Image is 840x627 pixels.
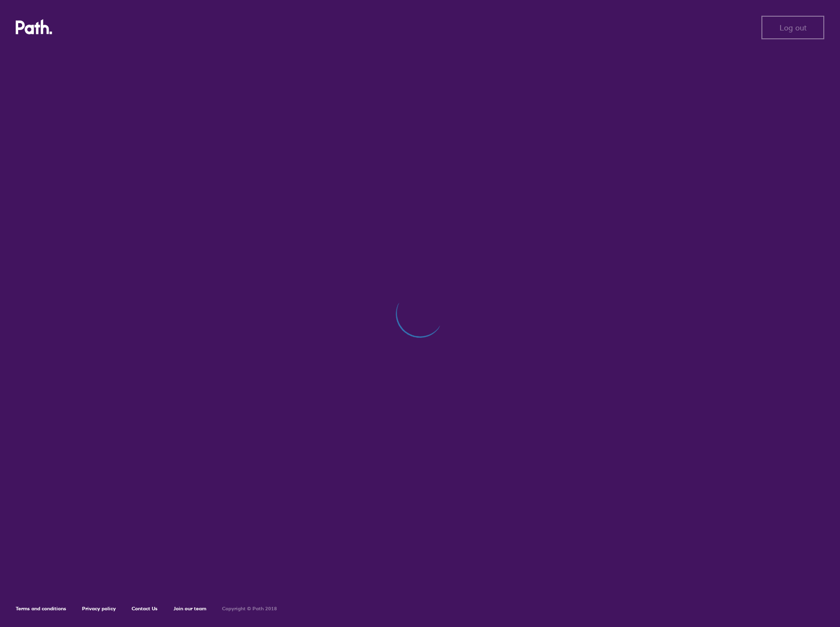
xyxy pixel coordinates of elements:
[173,605,206,612] a: Join our team
[761,16,824,39] button: Log out
[82,605,116,612] a: Privacy policy
[780,23,807,32] span: Log out
[132,605,158,612] a: Contact Us
[16,605,66,612] a: Terms and conditions
[222,606,277,612] h6: Copyright © Path 2018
